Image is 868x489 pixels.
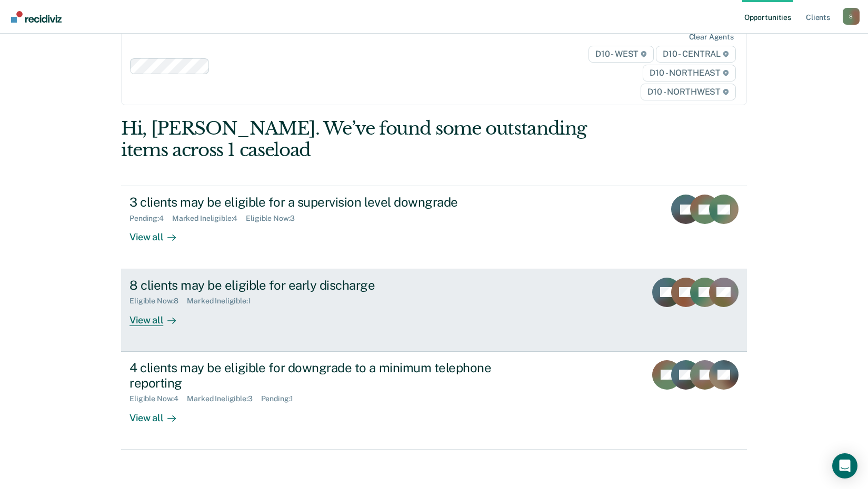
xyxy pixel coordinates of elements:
div: S [843,8,860,25]
a: 3 clients may be eligible for a supervision level downgradePending:4Marked Ineligible:4Eligible N... [121,186,747,269]
div: Hi, [PERSON_NAME]. We’ve found some outstanding items across 1 caseload [121,118,622,161]
div: Pending : 1 [261,394,302,403]
div: Eligible Now : 3 [246,214,303,223]
div: Marked Ineligible : 3 [187,394,261,403]
div: Eligible Now : 4 [129,394,187,403]
div: Open Intercom Messenger [832,453,857,478]
div: View all [129,305,188,326]
button: Profile dropdown button [843,8,860,25]
div: 8 clients may be eligible for early discharge [129,278,499,293]
div: View all [129,403,188,424]
div: View all [129,223,188,243]
a: 4 clients may be eligible for downgrade to a minimum telephone reportingEligible Now:4Marked Inel... [121,352,747,450]
div: 4 clients may be eligible for downgrade to a minimum telephone reporting [129,360,499,391]
span: D10 - NORTHWEST [641,84,735,100]
span: D10 - WEST [588,46,654,63]
div: Marked Ineligible : 1 [187,297,259,305]
span: D10 - CENTRAL [656,46,736,63]
div: Clear agents [689,33,734,42]
div: Pending : 4 [129,214,172,223]
img: Recidiviz [11,11,62,23]
div: Eligible Now : 8 [129,297,187,305]
a: 8 clients may be eligible for early dischargeEligible Now:8Marked Ineligible:1View all [121,269,747,352]
span: D10 - NORTHEAST [643,65,735,81]
div: Marked Ineligible : 4 [172,214,246,223]
div: 3 clients may be eligible for a supervision level downgrade [129,195,499,210]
